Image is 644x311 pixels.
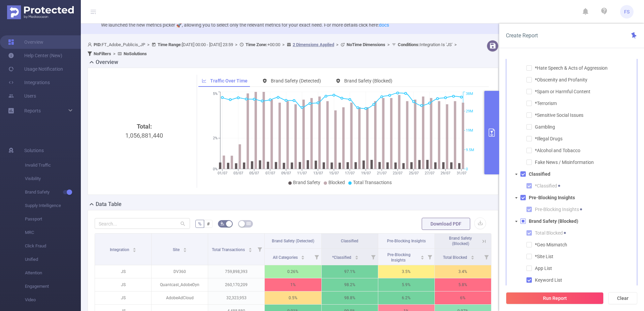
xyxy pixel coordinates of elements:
[535,207,585,212] span: Pre-Blocking Insights
[208,278,264,291] p: 260,170,209
[25,239,81,253] span: Click Fraud
[466,167,468,171] tspan: 0
[515,220,518,223] i: icon: caret-down
[515,173,518,176] i: icon: caret-down
[272,239,314,243] span: Brand Safety (Detected)
[368,249,378,265] i: Filter menu
[329,171,339,175] tspan: 15/07
[535,112,583,118] span: *Sensitive Social Issues
[341,239,358,243] span: Classified
[355,254,359,256] i: icon: caret-up
[420,257,424,259] i: icon: caret-down
[355,257,359,259] i: icon: caret-down
[533,146,636,155] span: *Alcohol and Tobacco
[377,171,386,175] tspan: 21/07
[133,247,136,249] i: icon: caret-up
[25,253,81,266] span: Unified
[533,87,636,96] span: *Spam or Harmful Content
[95,218,190,229] input: Search...
[312,249,321,265] i: Filter menu
[213,167,218,171] tspan: 0%
[533,134,636,143] span: *Illegal Drugs
[471,257,474,259] i: icon: caret-down
[301,257,305,259] i: icon: caret-down
[265,171,275,175] tspan: 07/07
[533,158,636,167] span: Fake News / Misinformation
[466,92,473,96] tspan: 38M
[25,172,81,185] span: Visibility
[198,221,201,227] span: %
[398,42,420,47] b: Conditions :
[466,129,473,133] tspan: 19M
[265,265,321,278] p: 0.26%
[393,171,402,175] tspan: 23/07
[533,276,636,285] span: Keyword List
[529,195,575,200] strong: Pre-Blocking Insights
[145,42,152,47] span: >
[425,249,434,265] i: Filter menu
[208,291,264,304] p: 32,323,953
[94,51,111,56] b: No Filters
[353,180,392,185] span: Total Transactions
[24,104,41,117] a: Reports
[249,249,252,251] i: icon: caret-down
[332,255,352,260] span: *Classified
[535,277,562,283] span: Keyword List
[378,278,434,291] p: 5.9%
[344,78,392,83] span: Brand Safety (Blocked)
[220,221,224,226] i: icon: bg-colors
[96,200,122,208] h2: Data Table
[424,171,434,175] tspan: 27/07
[152,291,208,304] p: AdobeAdCloud
[217,171,227,175] tspan: 01/07
[435,278,491,291] p: 5.8%
[8,35,43,49] a: Overview
[97,122,191,235] div: 1,056,881,440
[313,171,323,175] tspan: 13/07
[533,252,636,261] span: *Site List
[482,249,491,265] i: Filter menu
[8,89,36,103] a: Users
[533,240,636,249] span: *Geo Mismatch
[466,109,473,113] tspan: 29M
[207,221,210,227] span: #
[271,78,321,83] span: Brand Safety (Detected)
[210,78,248,83] span: Traffic Over Time
[535,266,552,271] span: App List
[443,255,468,260] span: Total Blocked
[212,247,246,252] span: Total Transactions
[246,42,267,47] b: Time Zone:
[95,278,151,291] p: JS
[422,218,470,230] button: Download PDF
[101,22,389,28] span: We launched the new metrics picker 🚀, allowing you to select only the relevant metrics for your e...
[515,196,518,200] i: icon: caret-down
[533,99,636,108] span: *Terrorism
[409,171,418,175] tspan: 25/07
[25,226,81,239] span: MRC
[8,76,50,89] a: Integrations
[533,123,636,132] span: Gambling
[387,239,426,243] span: Pre-Blocking Insights
[535,77,587,82] span: *Obscenity and Profanity
[533,64,636,73] span: *Hate Speech & Acts of Aggression
[25,280,81,293] span: Engagement
[88,42,94,47] i: icon: user
[202,78,206,83] i: icon: line-chart
[361,171,371,175] tspan: 19/07
[535,89,590,94] span: *Spam or Harmful Content
[535,148,580,153] span: *Alcohol and Tobacco
[95,265,151,278] p: JS
[88,42,459,56] span: FT_Adobe_Publicis_JP [DATE] 00:00 - [DATE] 23:59 +00:00
[213,136,218,141] tspan: 2%
[624,5,630,19] span: FS
[208,265,264,278] p: 759,898,393
[25,293,81,307] span: Video
[398,42,452,47] span: Integration Is 'JS'
[466,148,474,152] tspan: 9.5M
[301,254,305,256] i: icon: caret-up
[535,242,567,247] span: *Geo Mismatch
[273,255,299,260] span: All Categories
[183,247,187,249] i: icon: caret-up
[183,249,187,251] i: icon: caret-down
[25,159,81,172] span: Invalid Traffic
